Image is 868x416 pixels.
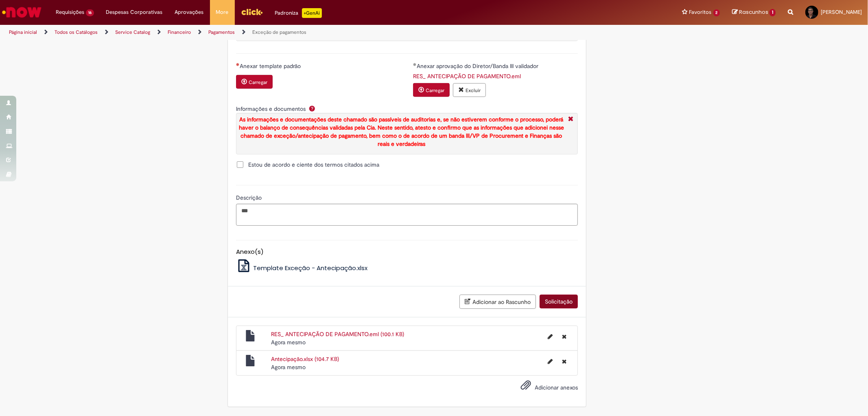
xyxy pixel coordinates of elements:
span: Requisições [56,8,84,16]
a: Financeiro [168,29,191,35]
span: Anexar template padrão [240,62,302,70]
a: Download de RES_ ANTECIPAÇÃO DE PAGAMENTO.eml [413,73,521,80]
span: Anexar aprovação do Diretor/Banda III validador [417,62,540,70]
i: Fechar More information Por question_info_docu [566,115,575,124]
button: Carregar anexo de Anexar aprovação do Diretor/Banda III validador Required [413,83,450,97]
span: Informações e documentos [236,105,307,112]
button: Excluir RES_ ANTECIPAÇÃO DE PAGAMENTO.eml [557,330,571,343]
button: Excluir anexo RES_ ANTECIPAÇÃO DE PAGAMENTO.eml [453,83,486,97]
a: Exceção de pagamentos [252,29,306,35]
span: [PERSON_NAME] [821,9,862,15]
img: ServiceNow [1,4,43,20]
a: Todos os Catálogos [55,29,98,35]
span: Template Exceção - Antecipação.xlsx [253,264,367,272]
span: Favoritos [689,8,712,16]
span: Obrigatório Preenchido [413,63,417,66]
button: Adicionar ao Rascunho [459,295,536,309]
span: Descrição [236,194,263,201]
span: 1 [770,9,776,16]
a: Service Catalog [115,29,150,35]
button: Adicionar anexos [518,378,533,396]
button: Solicitação [540,295,578,308]
span: Agora mesmo [271,363,306,371]
strong: As informações e documentações deste chamado são passíveis de auditorias e, se não estiverem conf... [239,116,564,147]
small: Excluir [466,87,481,94]
img: click_logo_yellow_360x200.png [241,6,263,18]
span: Despesas Corporativas [106,8,163,16]
textarea: Descrição [236,204,578,226]
ul: Trilhas de página [6,25,573,40]
button: Editar nome de arquivo RES_ ANTECIPAÇÃO DE PAGAMENTO.eml [543,330,558,343]
button: Carregar anexo de Anexar template padrão Required [236,75,273,89]
span: Ajuda para Informações e documentos [307,105,317,112]
span: 16 [86,9,94,16]
span: Necessários [236,63,240,66]
a: Antecipação.xlsx (104.7 KB) [271,355,339,363]
span: Rascunhos [739,8,768,16]
small: Carregar [426,87,444,94]
span: 2 [713,9,720,16]
time: 30/08/2025 10:18:27 [271,339,306,346]
small: Carregar [249,79,267,86]
span: Estou de acordo e ciente dos termos citados acima [248,161,379,169]
a: RES_ ANTECIPAÇÃO DE PAGAMENTO.eml (100.1 KB) [271,330,404,338]
a: Rascunhos [732,9,776,16]
p: +GenAi [302,8,322,18]
button: Excluir Antecipação.xlsx [557,355,571,368]
div: Padroniza [275,8,322,18]
a: Pagamentos [208,29,235,35]
button: Editar nome de arquivo Antecipação.xlsx [543,355,558,368]
span: Agora mesmo [271,339,306,346]
h5: Anexo(s) [236,249,578,255]
span: Aprovações [175,8,204,16]
a: Página inicial [9,29,37,35]
time: 30/08/2025 10:18:14 [271,363,306,371]
span: More [216,8,229,16]
a: Template Exceção - Antecipação.xlsx [236,264,367,272]
span: Adicionar anexos [535,384,578,391]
